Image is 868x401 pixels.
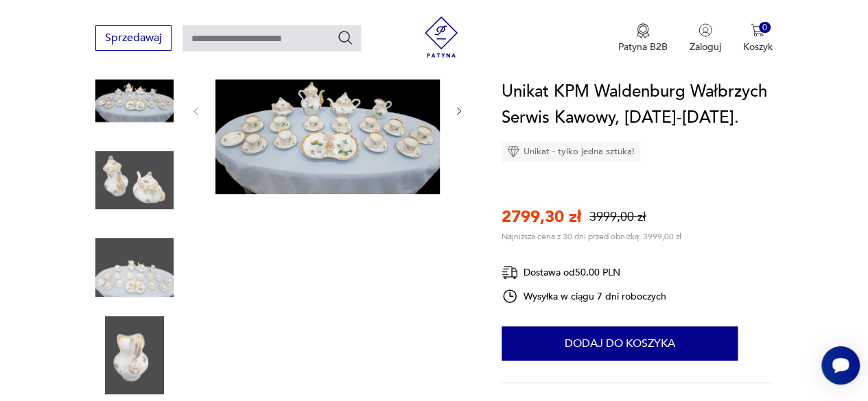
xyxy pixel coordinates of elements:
button: Patyna B2B [618,23,668,53]
p: 2799,30 zł [502,206,581,228]
p: 3999,00 zł [589,208,646,226]
p: Najniższa cena z 30 dni przed obniżką: 3999,00 zł [502,231,681,242]
img: Zdjęcie produktu Unikat KPM Waldenburg Wałbrzych Serwis Kawowy, 1855-1899. [215,26,440,194]
div: Unikat - tylko jedna sztuka! [502,141,640,162]
img: Ikona medalu [636,23,650,38]
div: Dostawa od 50,00 PLN [502,264,666,281]
button: Sprzedawaj [95,25,172,51]
button: 0Koszyk [743,23,773,53]
a: Ikona medaluPatyna B2B [618,23,668,53]
p: Koszyk [743,40,773,53]
img: Patyna - sklep z meblami i dekoracjami vintage [421,16,462,58]
p: Patyna B2B [618,40,668,53]
button: Zaloguj [690,23,721,53]
img: Zdjęcie produktu Unikat KPM Waldenburg Wałbrzych Serwis Kawowy, 1855-1899. [95,316,174,394]
a: Sprzedawaj [95,34,172,44]
button: Dodaj do koszyka [502,326,738,361]
div: 0 [759,22,771,34]
button: Szukaj [337,29,353,46]
img: Ikona diamentu [507,145,519,158]
img: Zdjęcie produktu Unikat KPM Waldenburg Wałbrzych Serwis Kawowy, 1855-1899. [95,53,174,132]
div: Wysyłka w ciągu 7 dni roboczych [502,288,666,304]
iframe: Smartsupp widget button [821,346,860,385]
img: Zdjęcie produktu Unikat KPM Waldenburg Wałbrzych Serwis Kawowy, 1855-1899. [95,228,174,306]
img: Ikona koszyka [751,23,764,37]
h1: Unikat KPM Waldenburg Wałbrzych Serwis Kawowy, [DATE]-[DATE]. [502,79,773,131]
img: Ikonka użytkownika [699,23,712,37]
img: Ikona dostawy [502,264,518,281]
p: Zaloguj [690,40,721,53]
img: Zdjęcie produktu Unikat KPM Waldenburg Wałbrzych Serwis Kawowy, 1855-1899. [95,141,174,219]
